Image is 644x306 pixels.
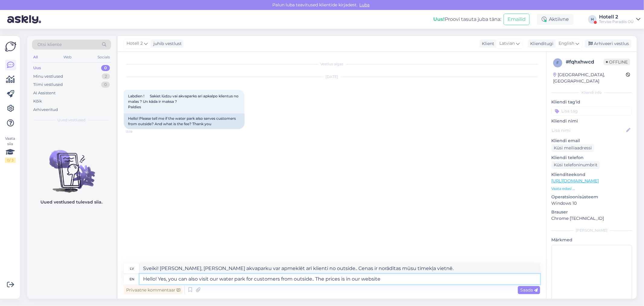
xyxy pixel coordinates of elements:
[528,41,553,47] div: Klienditugi
[124,113,245,129] div: Hello! Please tell me if the water park also serves customers from outside? And what is the fee? ...
[552,127,625,134] input: Lisa nimi
[127,40,143,47] span: Hotell 2
[479,41,494,47] div: Klient
[537,14,574,25] div: Aktiivne
[58,117,86,123] span: Uued vestlused
[520,287,538,293] span: Saada
[551,155,632,161] p: Kliendi telefon
[566,58,604,66] div: # fqhxhwcd
[139,274,540,284] textarea: Hello! Yes, you can also visit our water park for customers from outside.. The prices is in our w...
[128,94,260,109] span: Labdien ! Sakiet lūdzu vai akvaparks ari apkalpo klientus no malas ? Un kāda ir maksa ? Paldies
[5,41,16,52] img: Askly Logo
[101,82,110,88] div: 0
[551,237,632,243] p: Märkmed
[33,107,58,113] div: Arhiveeritud
[556,60,559,65] span: f
[27,139,116,194] img: No chats
[551,215,632,222] p: Chrome [TECHNICAL_ID]
[126,129,148,134] span: 13:19
[33,98,42,104] div: Kõik
[33,82,63,88] div: Tiimi vestlused
[604,59,630,65] span: Offline
[599,15,640,24] a: Hotell 2Tervise Paradiis OÜ
[585,40,631,48] div: Arhiveeri vestlus
[33,73,63,80] div: Minu vestlused
[551,228,632,233] div: [PERSON_NAME]
[124,61,540,67] div: Vestlus algas
[551,186,632,191] p: Vaata edasi ...
[551,90,632,95] div: Kliendi info
[37,41,62,48] span: Otsi kliente
[551,106,632,116] input: Lisa tag
[33,65,41,71] div: Uus
[599,15,634,19] div: Hotell 2
[33,90,56,96] div: AI Assistent
[102,73,110,80] div: 2
[130,274,135,284] div: en
[5,136,16,163] div: Vaata siia
[101,65,110,71] div: 0
[551,138,632,144] p: Kliendi email
[551,99,632,105] p: Kliendi tag'id
[32,53,39,61] div: All
[499,40,515,47] span: Latvian
[553,72,626,84] div: [GEOGRAPHIC_DATA], [GEOGRAPHIC_DATA]
[358,2,372,8] span: Luba
[551,209,632,215] p: Brauser
[551,161,600,169] div: Küsi telefoninumbrit
[559,40,574,47] span: English
[5,158,16,163] div: 0 / 3
[41,199,103,205] p: Uued vestlused tulevad siia.
[551,144,594,152] div: Küsi meiliaadressi
[551,118,632,124] p: Kliendi nimi
[504,14,530,25] button: Emailid
[551,171,632,178] p: Klienditeekond
[124,286,183,294] div: Privaatne kommentaar
[151,41,182,47] div: juhib vestlust
[139,263,540,274] textarea: Sveiki! [PERSON_NAME], [PERSON_NAME] akvaparku var apmeklēt arī klienti no outside.. Cenas ir nor...
[551,200,632,207] p: Windows 10
[124,74,540,80] div: [DATE]
[588,15,597,24] div: H
[433,16,445,22] b: Uus!
[551,178,599,184] a: [URL][DOMAIN_NAME]
[599,19,634,24] div: Tervise Paradiis OÜ
[96,53,111,61] div: Socials
[130,263,134,274] div: lv
[551,194,632,200] p: Operatsioonisüsteem
[62,53,73,61] div: Web
[433,16,501,23] div: Proovi tasuta juba täna:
